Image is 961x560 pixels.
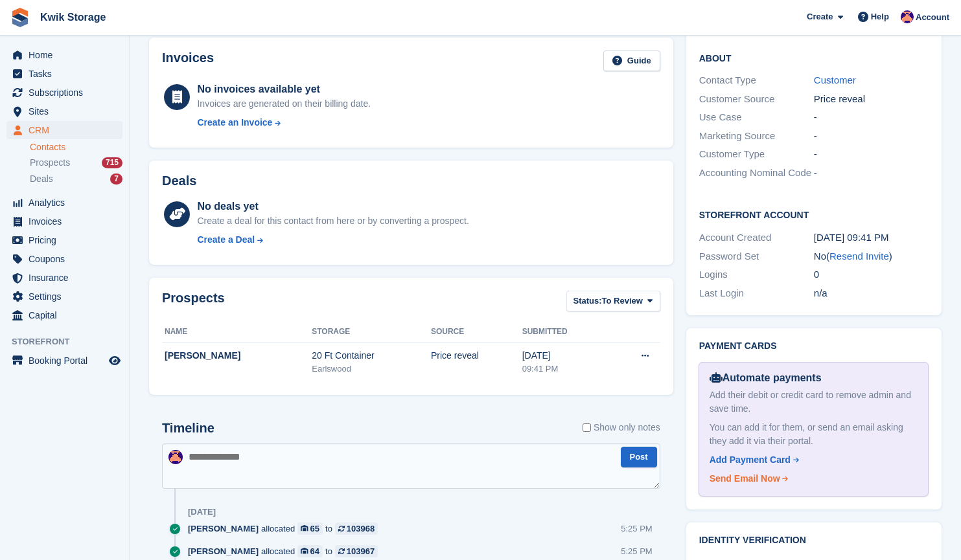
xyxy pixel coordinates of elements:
span: Sites [29,102,106,120]
span: Prospects [30,157,70,169]
a: Guide [603,50,660,72]
div: 5:25 PM [621,522,652,535]
div: 65 [310,522,319,535]
div: Customer Type [699,147,814,162]
div: No [814,249,929,264]
div: 0 [814,267,929,282]
div: Accounting Nominal Code [699,166,814,181]
span: Account [916,11,949,24]
a: menu [6,121,122,139]
a: Add Payment Card [710,453,912,467]
div: Earlswood [312,363,431,375]
h2: Prospects [162,291,225,315]
div: Add their debit or credit card to remove admin and save time. [710,388,918,416]
div: [PERSON_NAME] [165,349,312,363]
span: Storefront [12,335,129,348]
div: Use Case [699,110,814,125]
h2: Storefront Account [699,208,929,221]
div: Contact Type [699,73,814,88]
div: Create a Deal [197,233,255,247]
div: Send Email Now [710,472,780,486]
a: 103968 [335,522,378,535]
div: allocated to [188,545,384,557]
div: n/a [814,286,929,301]
span: Pricing [29,231,106,249]
img: stora-icon-8386f47178a22dfd0bd8f6a31ec36ba5ce8667c1dd55bd0f319d3a0aa187defe.svg [10,8,30,27]
span: Subscriptions [29,84,106,102]
a: menu [6,352,122,370]
div: Price reveal [814,92,929,107]
span: Coupons [29,250,106,268]
div: - [814,147,929,162]
div: 09:41 PM [522,363,608,375]
th: Storage [312,322,431,342]
div: You can add it for them, or send an email asking they add it via their portal. [710,421,918,448]
div: [DATE] 09:41 PM [814,230,929,245]
h2: Deals [162,174,196,188]
a: menu [6,269,122,287]
div: No invoices available yet [197,82,371,97]
button: Post [621,447,657,468]
th: Name [162,322,312,342]
div: Price reveal [431,349,522,363]
h2: Invoices [162,50,214,72]
a: Kwik Storage [35,6,111,28]
span: Tasks [29,65,106,83]
div: 103968 [347,522,375,535]
a: menu [6,250,122,268]
div: [DATE] [188,507,216,517]
span: To Review [602,295,643,308]
div: Add Payment Card [710,453,791,467]
a: Contacts [30,141,122,153]
span: Settings [29,287,106,306]
div: Customer Source [699,92,814,107]
a: 103967 [335,545,378,557]
div: - [814,110,929,125]
span: Create [807,10,833,23]
h2: Payment cards [699,341,929,352]
span: Home [29,46,106,64]
span: [PERSON_NAME] [188,522,259,535]
span: ( ) [826,251,892,262]
span: CRM [29,121,106,139]
a: menu [6,231,122,249]
img: Jade Stanley [168,450,183,464]
a: Create a Deal [197,233,469,247]
div: No deals yet [197,199,469,214]
a: Prospects 715 [30,156,122,170]
span: [PERSON_NAME] [188,545,259,557]
span: Status: [573,295,602,308]
div: 715 [102,157,122,168]
h2: About [699,51,929,64]
a: menu [6,46,122,64]
div: - [814,166,929,181]
div: Create a deal for this contact from here or by converting a prospect. [197,214,469,228]
a: Create an Invoice [197,116,371,129]
div: - [814,129,929,144]
div: allocated to [188,522,384,535]
div: 7 [110,174,122,185]
a: 65 [297,522,323,535]
a: Customer [814,74,856,85]
h2: Identity verification [699,535,929,546]
div: Password Set [699,249,814,264]
span: Deals [30,173,53,185]
div: Marketing Source [699,129,814,144]
a: Preview store [107,353,122,368]
div: 20 Ft Container [312,349,431,363]
span: Help [871,10,889,23]
a: menu [6,212,122,230]
div: Account Created [699,230,814,245]
span: Analytics [29,194,106,212]
a: menu [6,65,122,83]
span: Invoices [29,212,106,230]
div: 5:25 PM [621,545,652,557]
span: Capital [29,306,106,324]
a: menu [6,287,122,306]
a: 64 [297,545,323,557]
div: Logins [699,267,814,282]
a: menu [6,306,122,324]
a: menu [6,84,122,102]
a: menu [6,102,122,120]
th: Submitted [522,322,608,342]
